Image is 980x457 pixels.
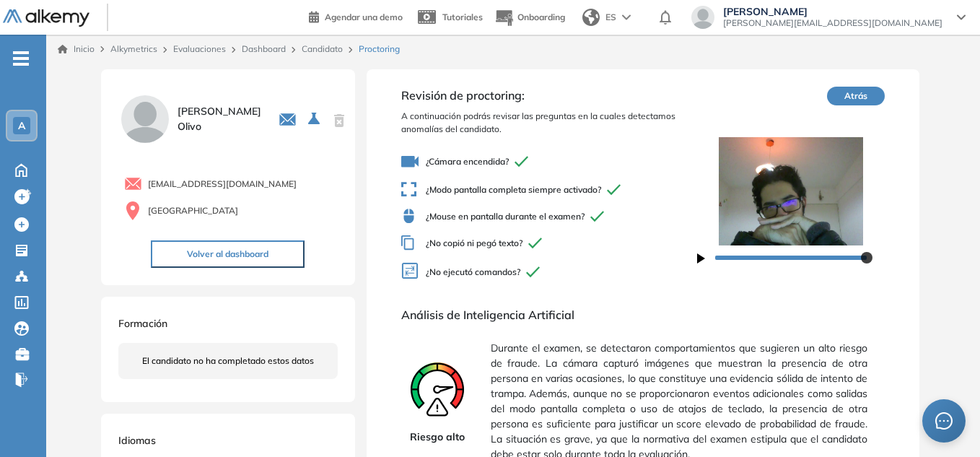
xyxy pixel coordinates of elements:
[302,43,343,54] a: Candidato
[302,106,328,132] button: Seleccione la evaluación activa
[148,204,238,217] span: [GEOGRAPHIC_DATA]
[442,12,483,22] span: Tutoriales
[401,87,698,104] span: Revisión de proctoring:
[401,306,885,323] span: Análisis de Inteligencia Artificial
[118,92,172,146] img: PROFILE_MENU_LOGO_USER
[118,434,156,447] span: Idiomas
[827,87,885,105] button: Atrás
[359,43,400,56] span: Proctoring
[58,43,95,56] a: Inicio
[401,153,698,170] span: ¿Cámara encendida?
[401,182,698,197] span: ¿Modo pantalla completa siempre activado?
[401,262,698,283] span: ¿No ejecutó comandos?
[401,235,698,251] span: ¿No copió ni pegó texto?
[517,12,565,22] span: Onboarding
[148,178,297,191] span: [EMAIL_ADDRESS][DOMAIN_NAME]
[605,11,616,24] span: ES
[935,412,953,430] span: message
[151,240,305,268] button: Volver al dashboard
[173,43,226,54] a: Evaluaciones
[401,110,698,136] span: A continuación podrás revisar las preguntas en la cuales detectamos anomalías del candidato.
[18,120,25,131] span: A
[723,17,942,29] span: [PERSON_NAME][EMAIL_ADDRESS][DOMAIN_NAME]
[3,9,89,27] img: Logo
[582,9,600,26] img: world
[401,209,698,224] span: ¿Mouse en pantalla durante el examen?
[242,43,286,54] a: Dashboard
[494,2,565,33] button: Onboarding
[309,7,403,25] a: Agendar una demo
[723,6,942,17] span: [PERSON_NAME]
[118,317,167,330] span: Formación
[142,354,314,367] span: El candidato no ha completado estos datos
[410,430,465,445] span: Riesgo alto
[325,12,403,22] span: Agendar una demo
[178,104,261,134] span: [PERSON_NAME] Olivo
[110,43,157,54] span: Alkymetrics
[622,14,631,20] img: arrow
[13,57,29,60] i: -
